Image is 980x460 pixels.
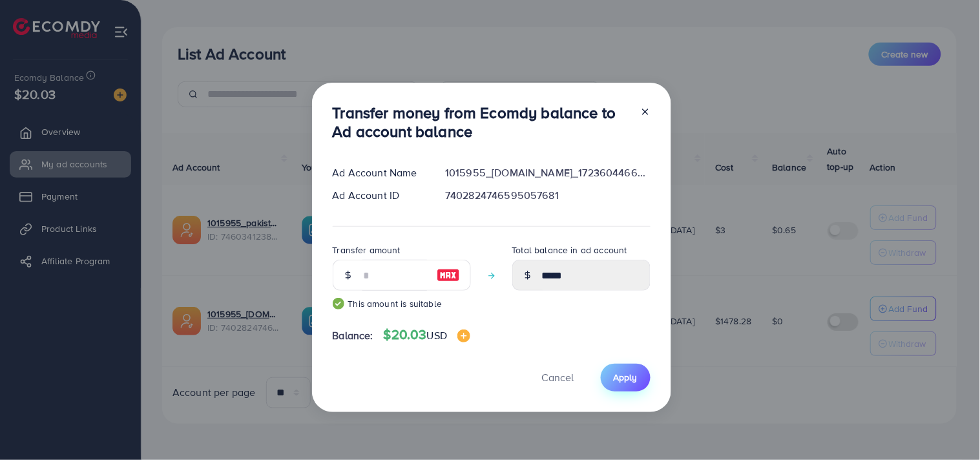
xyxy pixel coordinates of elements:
span: USD [427,328,447,342]
h4: $20.03 [384,327,470,343]
span: Cancel [542,370,574,384]
span: Apply [614,371,638,384]
div: Ad Account Name [322,165,435,180]
label: Total balance in ad account [512,244,627,256]
span: Balance: [333,328,373,343]
small: This amount is suitable [333,297,471,310]
button: Apply [601,364,651,392]
img: image [437,267,460,283]
h3: Transfer money from Ecomdy balance to Ad account balance [333,103,630,141]
img: image [457,329,470,342]
div: 1015955_[DOMAIN_NAME]_1723604466394 [435,165,660,180]
div: Ad Account ID [322,188,435,203]
div: 7402824746595057681 [435,188,660,203]
img: guide [333,298,344,309]
label: Transfer amount [333,244,401,256]
iframe: Chat [925,402,970,450]
button: Cancel [526,364,590,392]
